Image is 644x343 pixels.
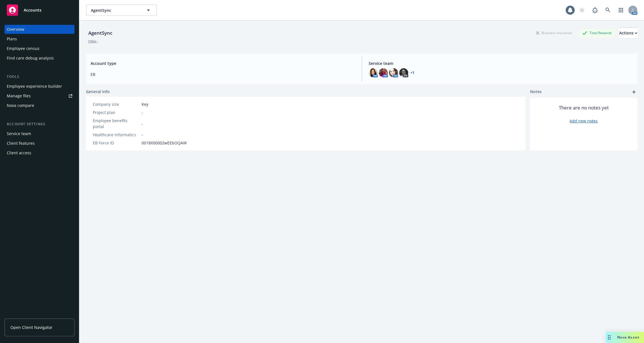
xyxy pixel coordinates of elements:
[606,332,644,343] button: Nova Assist
[7,34,17,43] div: Plans
[5,101,74,110] a: Nova compare
[5,74,74,80] div: Tools
[91,7,140,13] span: AgentSync
[399,68,408,77] img: photo
[7,148,31,157] div: Client access
[410,71,414,74] a: +1
[93,140,139,146] div: EB Force ID
[533,29,575,36] div: Business Insurance
[5,148,74,157] a: Client access
[7,129,31,138] div: Service team
[93,132,139,138] div: Healthcare Informatics
[530,89,542,95] span: Notes
[7,101,34,110] div: Nova compare
[88,39,99,45] div: DBA: -
[24,8,41,12] span: Accounts
[142,121,143,127] span: -
[589,5,601,16] a: Report a Bug
[10,324,52,330] span: Open Client Navigator
[86,29,115,37] div: AgentSync
[86,89,110,94] span: General info
[5,2,74,18] a: Accounts
[93,118,139,129] div: Employee benefits portal
[142,140,187,146] span: 0018X00002wEEbOQAW
[369,68,378,77] img: photo
[5,139,74,148] a: Client features
[579,29,615,36] div: Total Rewards
[5,121,74,127] div: Account settings
[7,139,35,148] div: Client features
[7,54,54,63] div: Find care debug analysis
[5,91,74,100] a: Manage files
[5,34,74,43] a: Plans
[91,71,355,77] span: EB
[619,27,637,39] button: Actions
[5,129,74,138] a: Service team
[617,335,639,340] span: Nova Assist
[615,5,627,16] a: Switch app
[606,332,613,343] div: Drag to move
[5,25,74,34] a: Overview
[142,109,143,115] span: -
[570,118,598,124] a: Add new notes
[369,60,633,66] span: Service team
[91,60,355,66] span: Account type
[5,54,74,63] a: Find care debug analysis
[86,5,157,16] button: AgentSync
[142,101,148,107] span: Key
[7,44,39,53] div: Employee census
[93,101,139,107] div: Company size
[93,109,139,115] div: Project plan
[602,5,614,16] a: Search
[142,132,143,138] span: -
[576,5,588,16] a: Start snowing
[7,25,24,34] div: Overview
[7,91,31,100] div: Manage files
[559,104,609,111] span: There are no notes yet
[7,82,62,91] div: Employee experience builder
[379,68,388,77] img: photo
[5,44,74,53] a: Employee census
[5,82,74,91] a: Employee experience builder
[389,68,398,77] img: photo
[630,89,637,95] a: add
